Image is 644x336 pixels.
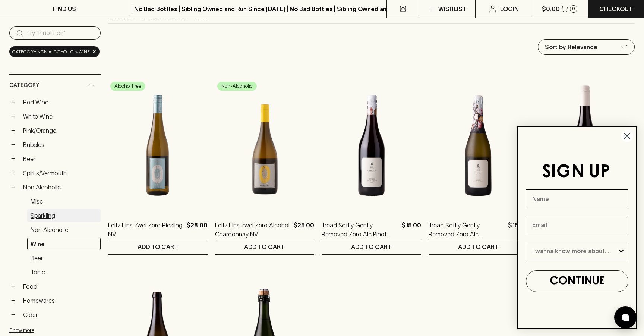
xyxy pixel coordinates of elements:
[542,4,560,13] p: $0.00
[27,223,101,236] a: Non Alcoholic
[9,155,17,163] button: +
[9,169,17,177] button: +
[27,195,101,208] a: Misc
[429,79,528,210] img: Tread Softly Gently Removed Zero Alc Prosecco NV
[20,167,101,179] a: Spirits/Vermouth
[215,221,291,239] a: Leitz Eins Zwei Zero Alcohol Chardonnay NV
[244,242,285,251] p: ADD TO CART
[215,239,315,254] button: ADD TO CART
[92,48,97,56] span: ×
[9,127,17,134] button: +
[9,183,17,191] button: −
[322,239,421,254] button: ADD TO CART
[9,297,17,304] button: +
[322,221,398,239] a: Tread Softly Gently Removed Zero Alc Pinot Noir 2022
[9,98,17,106] button: +
[20,96,101,109] a: Red Wine
[20,124,101,137] a: Pink/Orange
[53,4,76,13] p: FIND US
[20,153,101,165] a: Beer
[27,238,101,250] a: Wine
[500,4,519,13] p: Login
[572,7,575,11] p: 0
[186,221,208,239] p: $28.00
[27,209,101,222] a: Sparkling
[526,270,628,292] button: CONTINUE
[526,189,628,208] input: Name
[9,75,101,96] div: Category
[138,242,178,251] p: ADD TO CART
[20,308,101,321] a: Cider
[621,129,634,142] button: Close dialog
[532,242,618,260] input: I wanna know more about...
[20,110,101,123] a: White Wine
[20,280,101,293] a: Food
[322,79,421,210] img: Tread Softly Gently Removed Zero Alc Pinot Noir 2022
[27,252,101,264] a: Beer
[538,40,634,54] div: Sort by Relevance
[27,266,101,279] a: Tonic
[20,294,101,307] a: Homewares
[20,138,101,151] a: Bubbles
[351,242,392,251] p: ADD TO CART
[9,311,17,318] button: +
[438,4,467,13] p: Wishlist
[215,79,315,210] img: Leitz Eins Zwei Zero Alcohol Chardonnay NV
[510,119,644,336] div: FLYOUT Form
[618,242,625,260] button: Show Options
[108,239,208,254] button: ADD TO CART
[27,27,95,39] input: Try “Pinot noir”
[293,221,314,239] p: $25.00
[20,181,101,194] a: Non Alcoholic
[12,48,90,56] span: Category: non alcoholic > wine
[508,221,528,239] p: $15.00
[108,79,208,210] img: Leitz Eins Zwei Zero Riesling NV
[9,283,17,290] button: +
[545,43,597,51] p: Sort by Relevance
[429,221,505,239] a: Tread Softly Gently Removed Zero Alc Prosecco NV
[622,314,629,321] img: bubble-icon
[429,239,528,254] button: ADD TO CART
[526,216,628,234] input: Email
[108,221,183,239] a: Leitz Eins Zwei Zero Riesling NV
[401,221,421,239] p: $15.00
[542,164,610,181] span: SIGN UP
[9,113,17,120] button: +
[599,4,633,13] p: Checkout
[535,79,635,210] img: Natureo 0.5 Grenache Syrah NV
[9,141,17,148] button: +
[458,242,499,251] p: ADD TO CART
[9,81,39,90] span: Category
